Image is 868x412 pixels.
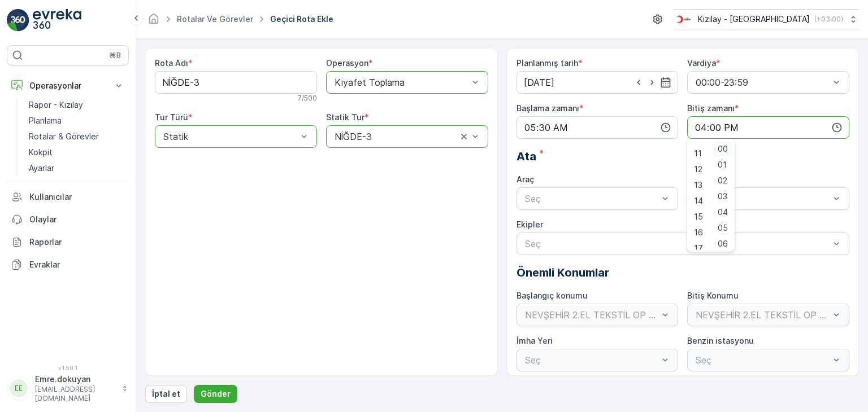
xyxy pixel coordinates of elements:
label: Rota Adı [155,58,188,68]
p: Olaylar [29,214,124,225]
span: Ata [517,148,536,165]
label: Ekipler [517,220,543,229]
a: Kokpit [24,144,129,160]
span: 06 [718,238,728,249]
span: 16 [694,227,703,238]
p: Rapor - Kızılay [29,99,83,111]
span: 11 [694,148,702,159]
span: 15 [694,211,703,222]
span: 12 [694,164,702,175]
p: ( +03:00 ) [814,15,843,24]
p: İptal et [152,388,180,400]
span: 00 [718,143,728,155]
p: Seç [525,192,659,205]
span: 01 [718,159,727,170]
a: Rapor - Kızılay [24,97,129,113]
ul: Menu [687,139,735,252]
span: 02 [718,175,727,186]
label: Vardiya [687,58,716,68]
label: Bitiş zamanı [687,103,735,113]
p: Ayarlar [29,163,54,174]
span: 17 [694,243,703,254]
span: 04 [718,207,728,218]
label: Operasyon [326,58,368,68]
p: Kızılay - [GEOGRAPHIC_DATA] [698,14,810,25]
p: Evraklar [29,259,124,270]
label: İmha Yeri [517,336,553,345]
a: Rotalar & Görevler [24,129,129,144]
button: Gönder [194,385,237,403]
img: k%C4%B1z%C4%B1lay_D5CCths_t1JZB0k.png [674,13,693,25]
span: 14 [694,195,703,207]
button: İptal et [145,385,187,403]
label: Başlangıç konumu [517,291,588,300]
label: Benzin istasyonu [687,336,754,345]
p: Emre.dokuyan [35,374,116,385]
span: Geçici Rota Ekle [268,14,336,25]
img: logo [7,9,29,32]
p: Planlama [29,115,62,126]
p: Gönder [201,388,231,400]
span: 13 [694,179,702,191]
a: Ayarlar [24,160,129,176]
a: Kullanıcılar [7,186,129,208]
a: Planlama [24,113,129,129]
p: Rotalar & Görevler [29,131,99,142]
input: dd/mm/yyyy [517,71,679,94]
p: Kokpit [29,147,53,158]
a: Rotalar ve Görevler [177,14,253,24]
label: Başlama zamanı [517,103,579,113]
span: 03 [718,191,727,202]
p: [EMAIL_ADDRESS][DOMAIN_NAME] [35,385,116,403]
p: Kullanıcılar [29,191,124,203]
label: Planlanmış tarih [517,58,578,68]
button: EEEmre.dokuyan[EMAIL_ADDRESS][DOMAIN_NAME] [7,374,129,403]
button: Kızılay - [GEOGRAPHIC_DATA](+03:00) [674,9,859,29]
p: Operasyonlar [29,80,106,91]
img: logo_light-DOdMpM7g.png [33,9,81,32]
p: Önemli Konumlar [517,264,850,281]
p: ⌘B [110,51,121,60]
p: Seç [696,192,830,205]
a: Raporlar [7,231,129,253]
a: Ana Sayfa [147,17,160,27]
div: EE [10,379,28,397]
a: Olaylar [7,208,129,231]
button: Operasyonlar [7,74,129,97]
a: Evraklar [7,253,129,276]
label: Bitiş Konumu [687,291,739,300]
p: 7 / 500 [298,94,317,103]
label: Statik Tur [326,112,364,122]
span: 05 [718,222,728,234]
p: Seç [525,237,830,251]
span: v 1.50.1 [7,365,129,371]
p: Raporlar [29,236,124,248]
label: Araç [517,174,534,184]
label: Tur Türü [155,112,188,122]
